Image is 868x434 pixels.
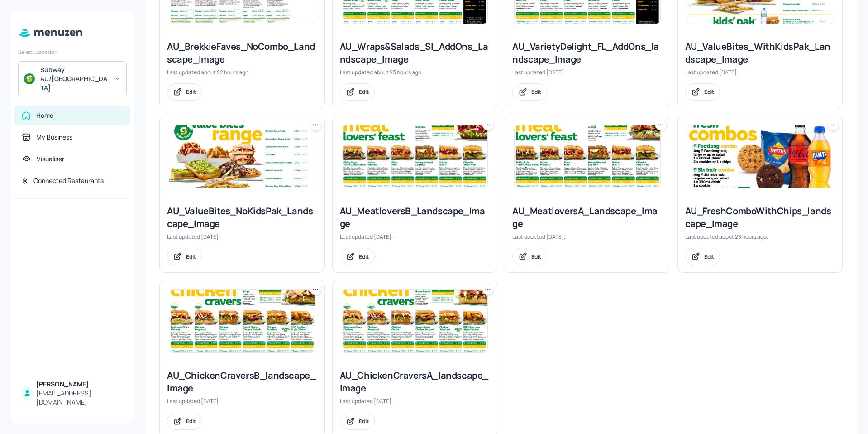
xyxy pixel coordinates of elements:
div: Subway AU/[GEOGRAPHIC_DATA] [40,65,109,92]
div: AU_Wraps&Salads_SI_AddOns_Landscape_Image [340,40,490,66]
div: AU_ValueBites_WithKidsPak_Landscape_Image [685,40,835,66]
div: Home [36,111,53,120]
div: Edit [186,417,196,425]
div: Edit [186,88,196,96]
div: Last updated about 23 hours ago. [340,68,490,76]
div: AU_FreshComboWithChips_landscape_Image [685,205,835,230]
div: Edit [186,253,196,260]
img: 2025-08-13-1755048604832wzorc0nimhm.jpeg [687,125,833,188]
img: avatar [24,73,35,84]
div: [PERSON_NAME] [36,380,123,389]
div: Last updated [DATE]. [685,68,835,76]
div: My Business [36,133,72,142]
div: AU_MeatloversA_Landscape_Image [512,205,663,230]
img: 2025-07-18-1752804023273ml7j25a84p.jpeg [169,125,315,188]
div: Connected Restaurants [33,176,104,185]
div: Edit [359,253,369,260]
div: AU_ChickenCraversB_landscape_Image [167,369,317,395]
div: Edit [704,88,714,96]
img: 2025-07-23-175324237409516zqxu63qyy.jpeg [342,125,488,188]
div: Edit [359,417,369,425]
div: AU_MeatloversB_Landscape_Image [340,205,490,230]
div: Edit [531,253,541,260]
img: 2025-08-12-1754975771900lx0qm4tn5ce.jpeg [342,290,488,352]
div: Last updated [DATE]. [512,68,663,76]
div: Visualiser [37,154,64,164]
div: Select Location [18,48,127,56]
div: Last updated [DATE]. [340,233,490,241]
div: Last updated [DATE]. [512,233,663,241]
div: AU_ValueBites_NoKidsPak_Landscape_Image [167,205,317,230]
div: Last updated about 22 hours ago. [167,68,317,76]
div: Last updated about 23 hours ago. [685,233,835,241]
div: AU_ChickenCraversA_landscape_Image [340,369,490,395]
div: Last updated [DATE]. [167,397,317,405]
div: Edit [359,88,369,96]
div: Last updated [DATE]. [340,397,490,405]
img: 2025-07-18-175280330897191gqfzlnygg.jpeg [515,125,660,188]
div: AU_BrekkieFaves_NoCombo_Landscape_Image [167,40,317,66]
div: AU_VarietyDelight_FL_AddOns_landscape_Image [512,40,663,66]
div: Edit [531,88,541,96]
div: [EMAIL_ADDRESS][DOMAIN_NAME] [36,389,123,407]
div: Edit [704,253,714,260]
img: 2025-08-12-1754968770026z5b94w7noi8.jpeg [169,290,315,352]
div: Last updated [DATE]. [167,233,317,241]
